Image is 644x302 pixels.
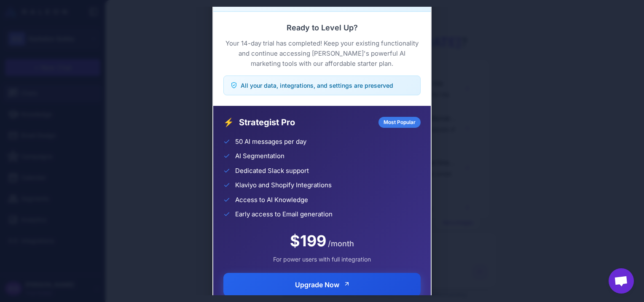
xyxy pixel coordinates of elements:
span: Early access to Email generation [235,210,333,219]
span: 50 AI messages per day [235,137,306,147]
button: Upgrade Now [223,273,421,297]
span: Strategist Pro [239,116,373,129]
div: Most Popular [378,117,421,128]
p: Your 14-day trial has completed! Keep your existing functionality and continue accessing [PERSON_... [223,38,421,69]
h3: Ready to Level Up? [223,22,421,33]
span: Upgrade Now [295,280,339,290]
span: Dedicated Slack support [235,166,309,176]
span: AI Segmentation [235,151,284,161]
div: For power users with full integration [223,255,421,264]
a: Avoin keskustelu [609,268,634,294]
span: Klaviyo and Shopify Integrations [235,181,332,190]
span: Access to AI Knowledge [235,195,308,205]
span: $199 [290,229,326,252]
span: ⚡ [223,116,234,129]
span: /month [328,238,354,249]
span: All your data, integrations, and settings are preserved [241,81,393,90]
